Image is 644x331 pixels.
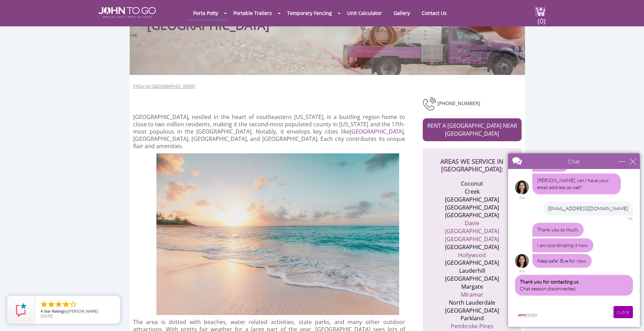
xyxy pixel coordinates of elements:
[156,153,399,315] img: Broward county beach
[458,251,486,259] a: Hollywood
[69,300,77,308] li: 
[438,196,506,204] li: [GEOGRAPHIC_DATA]
[430,148,515,173] h2: AREAS WE SERVICE IN [GEOGRAPHIC_DATA]:
[334,10,522,75] img: Truck
[438,314,506,322] li: Parkland
[465,219,479,227] a: Davie
[350,128,404,135] a: [GEOGRAPHIC_DATA]
[423,96,522,111] div: [PHONE_NUMBER]
[438,267,506,275] li: Lauderhill
[133,83,195,90] a: FAQs on [GEOGRAPHIC_DATA]
[438,211,506,219] li: [GEOGRAPHIC_DATA]
[535,7,546,16] img: cart a
[62,300,70,308] li: 
[41,308,43,314] span: 4
[98,7,156,18] img: JOHN to go
[388,6,415,20] a: Gallery
[438,275,506,283] li: [GEOGRAPHIC_DATA]
[54,300,63,308] li: 
[445,227,499,235] a: [GEOGRAPHIC_DATA]
[438,283,506,291] li: Margate
[504,149,644,331] iframe: Live Chat Box
[14,303,28,317] img: Review Rating
[228,6,277,20] a: Portable Trailers
[282,6,337,20] a: Temporary Fencing
[423,118,522,141] a: RENT A [GEOGRAPHIC_DATA] NEAR [GEOGRAPHIC_DATA]
[438,259,506,267] li: [GEOGRAPHIC_DATA]
[417,6,452,20] a: Contact Us
[188,6,223,20] a: Porta Potty
[451,322,493,330] a: Pembroke Pines
[445,235,499,243] a: [GEOGRAPHIC_DATA]
[537,11,546,26] span: (0)
[342,6,387,20] a: Unit Calculator
[438,243,506,251] li: [GEOGRAPHIC_DATA]
[40,300,48,308] li: 
[44,308,63,314] span: Star Rating
[438,188,506,196] li: Creek
[438,180,506,188] li: Coconut
[47,300,55,308] li: 
[438,299,506,307] li: North Lauderdale
[438,204,506,212] li: [GEOGRAPHIC_DATA]
[461,291,483,298] a: Miramar
[68,308,98,314] span: [PERSON_NAME]
[423,96,437,111] img: Portable Toilets for Rent in Broward County - Porta Potty
[41,309,114,314] span: by
[438,307,506,315] li: [GEOGRAPHIC_DATA]
[41,313,53,319] span: [DATE]
[133,113,405,150] p: [GEOGRAPHIC_DATA], nestled in the heart of southeastern [US_STATE], is a bustling region home to ...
